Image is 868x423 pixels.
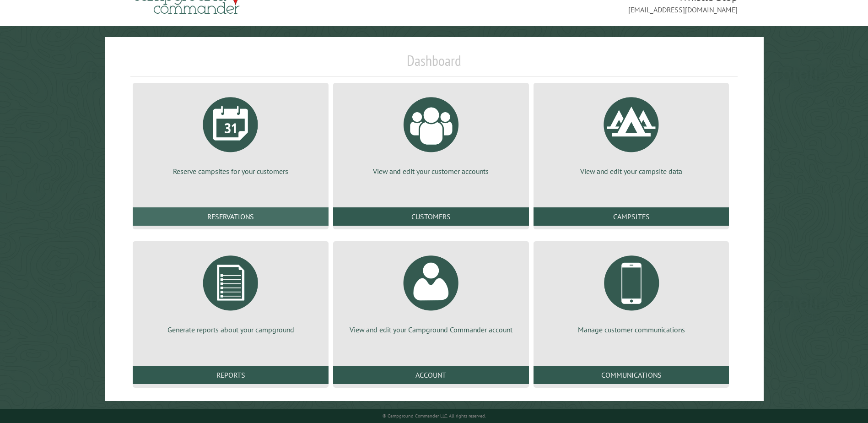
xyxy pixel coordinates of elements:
a: View and edit your Campground Commander account [344,249,518,335]
a: Reservations [133,207,329,226]
a: Manage customer communications [545,249,718,335]
a: Generate reports about your campground [144,249,318,335]
p: Generate reports about your campground [144,325,318,335]
p: View and edit your campsite data [545,166,718,176]
a: Customers [333,207,529,226]
small: © Campground Commander LLC. All rights reserved. [383,413,486,419]
a: Campsites [534,207,729,226]
p: Manage customer communications [545,325,718,335]
p: Reserve campsites for your customers [144,166,318,176]
a: View and edit your customer accounts [344,90,518,176]
a: View and edit your campsite data [545,90,718,176]
a: Account [333,366,529,384]
a: Reserve campsites for your customers [144,90,318,176]
p: View and edit your customer accounts [344,166,518,176]
p: View and edit your Campground Commander account [344,325,518,335]
h1: Dashboard [130,52,737,77]
a: Reports [133,366,329,384]
a: Communications [534,366,729,384]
